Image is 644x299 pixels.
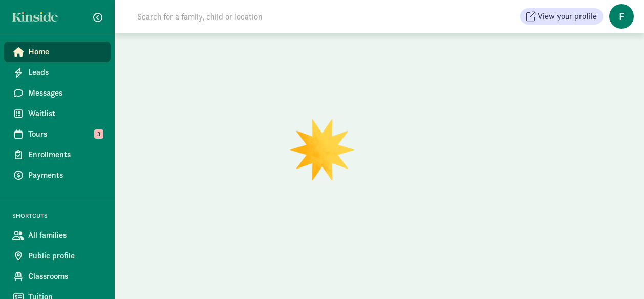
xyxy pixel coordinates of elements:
a: Public profile [4,246,111,266]
a: Classrooms [4,266,111,287]
span: Enrollments [28,148,102,161]
a: Messages [4,83,111,103]
a: All families [4,225,111,246]
input: Search for a family, child or location [131,6,418,27]
a: Payments [4,165,111,185]
a: Enrollments [4,144,111,165]
span: Tours [28,128,102,140]
span: Messages [28,87,102,99]
span: Classrooms [28,270,102,283]
button: View your profile [520,8,603,25]
span: View your profile [538,10,597,23]
span: Waitlist [28,107,102,120]
span: Public profile [28,250,102,262]
span: f [609,4,634,29]
span: 3 [94,129,103,139]
span: Payments [28,169,102,181]
a: Leads [4,62,111,83]
span: All families [28,229,102,241]
a: Tours 3 [4,124,111,144]
span: Home [28,46,102,58]
a: Waitlist [4,103,111,124]
a: Home [4,42,111,62]
span: Leads [28,66,102,79]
